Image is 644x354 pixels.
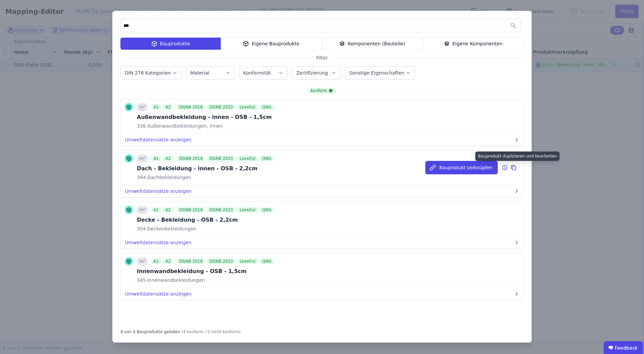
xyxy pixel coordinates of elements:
[207,156,235,161] div: DGNB 2023
[425,161,498,174] button: Bauprodukt verknüpfen
[221,38,322,50] div: Eigene Bauprodukte
[151,156,162,161] div: A1
[146,277,205,283] span: Innenwandbekleidungen
[260,207,274,213] div: QNG
[260,104,274,110] div: QNG
[163,104,173,110] div: A2
[190,70,211,76] label: Material
[207,207,235,213] div: DGNB 2023
[322,38,423,50] div: Komponenten (Bauteile)
[260,259,274,264] div: QNG
[121,288,523,300] button: Umweltdatensätze anzeigen
[243,70,272,76] label: Konformität
[137,123,146,129] span: 336
[186,67,234,79] button: Material
[176,104,205,110] div: DGNB 2018
[296,70,329,76] label: Zertifizierung
[163,259,173,264] div: A2
[121,185,523,197] button: Umweltdatensätze anzeigen
[146,123,223,129] span: Außenwandbekleidungen, innen
[137,216,275,224] div: Decke - Bekleidung - OSB - 2,2cm
[176,207,205,213] div: DGNB 2018
[151,207,162,213] div: A1
[146,225,197,232] span: Deckenbekleidungen
[176,156,205,161] div: DGNB 2018
[237,156,258,161] div: Level(s)
[146,174,191,181] span: Dachbekleidungen
[137,277,146,283] span: 345
[176,259,205,264] div: DGNB 2018
[137,225,146,232] span: 354
[120,38,221,50] div: Bauprodukte
[163,207,173,213] div: A2
[345,67,415,79] button: Sonstige Eigenschaften
[163,156,173,161] div: A2
[207,104,235,110] div: DGNB 2023
[137,165,275,173] div: Dach - Bekleidung - innen - OSB - 2,2cm
[125,70,172,76] label: DIN 276 Kategorien
[237,259,258,264] div: Level(s)
[137,103,148,111] div: m²
[260,156,274,161] div: QNG
[312,54,332,61] span: Filter
[137,267,275,275] div: Innenwandbekleidung - OSB - 1,5cm
[239,67,287,79] button: Konformität
[137,257,148,265] div: m²
[151,104,162,110] div: A1
[137,113,275,121] div: Außenwandbekleidung - innen - OSB - 1,5cm
[137,206,148,214] div: m²
[137,154,148,163] div: m²
[121,236,523,249] button: Umweltdatensätze anzeigen
[292,67,340,79] button: Zertifizierung
[121,134,523,146] button: Umweltdatensätze anzeigen
[349,70,406,76] label: Sonstige Eigenschaften
[121,67,181,79] button: DIN 276 Kategorien
[423,38,524,50] div: Eigene Komponenten
[207,259,235,264] div: DGNB 2023
[237,104,258,110] div: Level(s)
[181,326,241,335] div: (4 konform / 0 nicht konform)
[151,259,162,264] div: A1
[137,174,146,181] span: 364
[237,207,258,213] div: Level(s)
[120,326,180,335] div: 4 von 4 Bauprodukte geladen
[308,88,336,94] div: konform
